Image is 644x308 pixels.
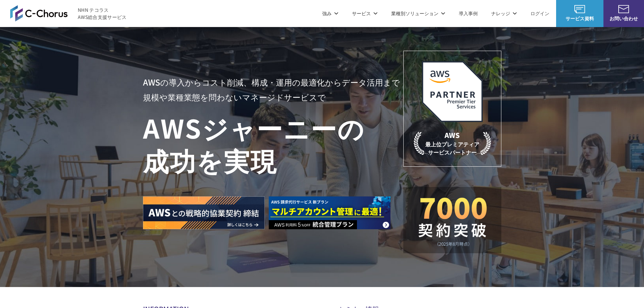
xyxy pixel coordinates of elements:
[556,15,603,22] span: サービス資料
[143,111,403,176] h1: AWS ジャーニーの 成功を実現
[10,5,68,21] img: AWS総合支援サービス C-Chorus
[322,10,338,17] p: 強み
[459,10,478,17] a: 導入事例
[10,5,127,21] a: AWS総合支援サービス C-Chorus NHN テコラスAWS総合支援サービス
[618,5,629,13] img: お問い合わせ
[78,6,127,21] span: NHN テコラス AWS総合支援サービス
[143,196,265,229] img: AWSとの戦略的協業契約 締結
[417,197,488,246] img: 契約件数
[603,15,644,22] span: お問い合わせ
[269,196,390,229] img: AWS請求代行サービス 統合管理プラン
[491,10,517,17] p: ナレッジ
[530,10,549,17] a: ログイン
[352,10,378,17] p: サービス
[143,75,403,104] p: AWSの導入からコスト削減、 構成・運用の最適化からデータ活用まで 規模や業種業態を問わない マネージドサービスで
[445,130,460,140] em: AWS
[391,10,445,17] p: 業種別ソリューション
[574,5,585,13] img: AWS総合支援サービス C-Chorus サービス資料
[414,130,491,156] p: 最上位プレミアティア サービスパートナー
[422,61,483,122] img: AWSプレミアティアサービスパートナー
